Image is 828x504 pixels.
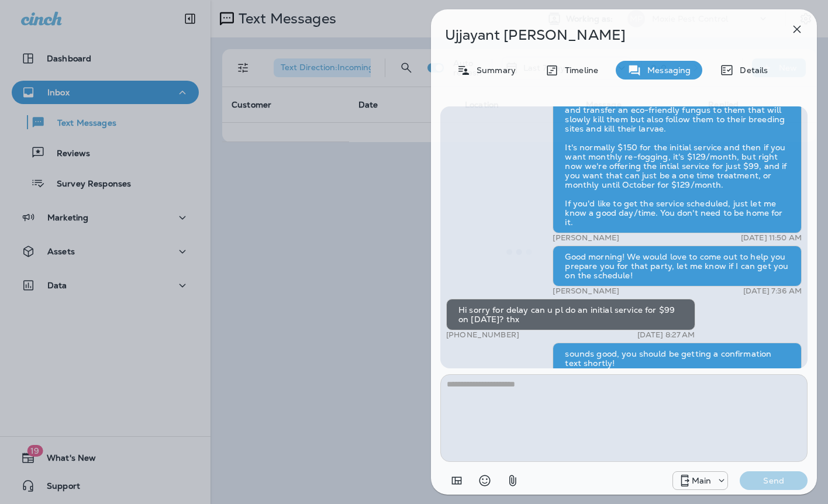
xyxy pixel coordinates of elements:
p: [DATE] 7:36 AM [743,286,802,296]
div: sounds good, you should be getting a confirmation text shortly! [553,343,802,374]
div: +1 (817) 482-3792 [673,474,728,488]
p: [PHONE_NUMBER] [446,330,519,340]
div: Good morning! We would love to come out to help you prepare you for that party, let me know if I ... [553,246,802,286]
p: Messaging [641,65,691,75]
button: Add in a premade template [445,469,468,492]
p: [PERSON_NAME] [553,233,619,243]
p: Main [692,476,712,485]
p: Details [734,65,768,75]
p: [DATE] 8:27 AM [637,330,695,340]
p: Summary [471,65,516,75]
div: Hi sorry for delay can u pl do an initial service for $99 on [DATE]? thx [446,299,695,330]
p: [DATE] 11:50 AM [741,233,802,243]
p: [PERSON_NAME] [553,286,619,296]
p: Timeline [559,65,598,75]
div: It is a separate service. You can do just a one time treatment though and there is no commitment ... [553,5,802,233]
button: Select an emoji [473,469,496,492]
p: Ujjayant [PERSON_NAME] [445,27,764,43]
